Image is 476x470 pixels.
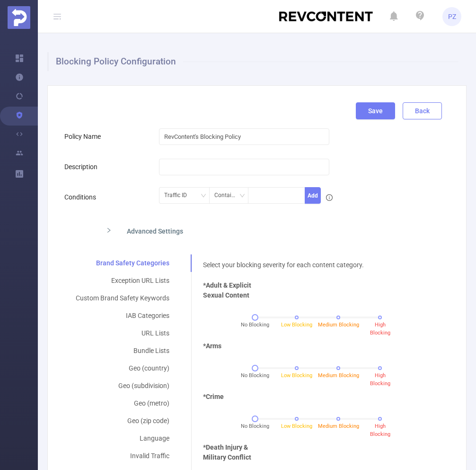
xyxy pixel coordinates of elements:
[241,423,269,431] span: No Blocking
[164,188,194,203] div: Traffic ID
[64,360,181,377] div: Geo (country)
[241,321,269,329] span: No Blocking
[403,102,442,119] button: Back
[370,322,390,336] span: High Blocking
[64,193,101,201] label: Conditions
[64,325,181,342] div: URL Lists
[326,194,333,201] i: icon: info-circle
[8,6,30,29] img: Protected Media
[64,272,181,289] div: Exception URL Lists
[214,188,244,203] div: Contains
[203,281,251,299] b: *Adult & Explicit Sexual Content
[356,102,395,119] button: Save
[203,393,224,400] b: *Crime
[47,52,458,71] h1: Blocking Policy Configuration
[64,307,181,325] div: IAB Categories
[64,447,181,465] div: Invalid Traffic
[305,187,321,204] button: Add
[203,342,221,350] b: *Arms
[64,289,181,307] div: Custom Brand Safety Keywords
[318,322,359,328] span: Medium Blocking
[448,7,456,26] span: PZ
[64,412,181,430] div: Geo (zip code)
[203,443,251,461] b: *Death Injury & Military Conflict
[106,227,112,233] i: icon: right
[64,377,181,395] div: Geo (subdivision)
[281,372,312,379] span: Low Blocking
[239,193,245,199] i: icon: down
[64,395,181,412] div: Geo (metro)
[318,423,359,429] span: Medium Blocking
[98,220,325,240] div: icon: rightAdvanced Settings
[281,322,312,328] span: Low Blocking
[64,133,106,140] label: Policy Name
[64,342,181,360] div: Bundle Lists
[64,254,181,272] div: Brand Safety Categories
[241,372,269,380] span: No Blocking
[201,193,206,199] i: icon: down
[370,372,390,387] span: High Blocking
[318,372,359,379] span: Medium Blocking
[370,423,390,437] span: High Blocking
[64,430,181,447] div: Language
[281,423,312,429] span: Low Blocking
[64,163,102,171] label: Description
